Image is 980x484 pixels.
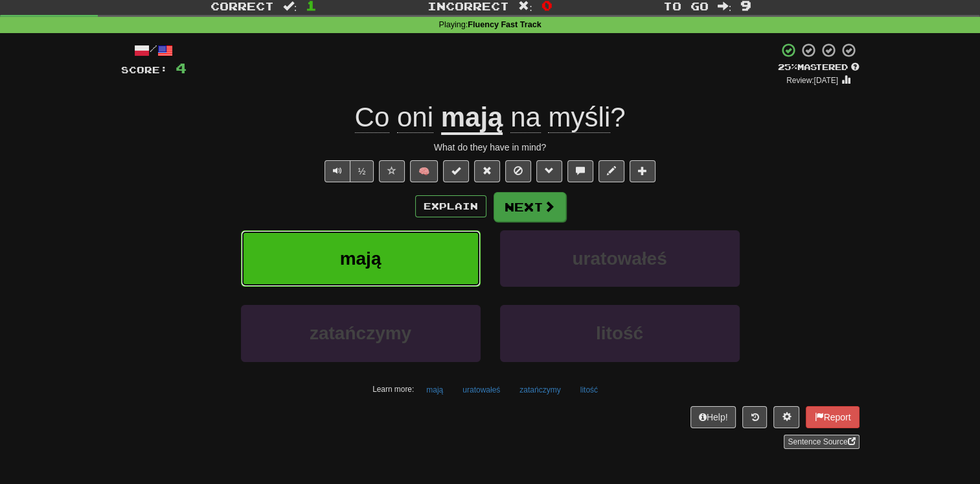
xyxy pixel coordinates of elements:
[505,160,531,182] button: Ignore sentence (alt+i)
[573,380,605,400] button: litość
[121,42,187,58] div: /
[572,248,667,269] span: uratowałeś
[176,60,187,76] span: 4
[121,64,168,75] span: Score:
[548,102,610,133] span: myśli
[786,76,838,85] small: Review: [DATE]
[510,102,541,133] span: na
[241,305,481,361] button: zatańczymy
[310,323,411,343] span: zatańczymy
[474,160,500,182] button: Reset to 0% Mastered (alt+r)
[340,248,382,269] span: mają
[325,160,350,182] button: Play sentence audio (ctl+space)
[379,160,405,182] button: Favorite sentence (alt+f)
[322,160,374,182] div: Text-to-speech controls
[415,195,486,217] button: Explain
[283,1,297,12] span: :
[494,192,566,222] button: Next
[567,160,593,182] button: Discuss sentence (alt+u)
[518,1,532,12] span: :
[503,102,625,133] span: ?
[742,406,767,428] button: Round history (alt+y)
[784,435,859,449] a: Sentence Source
[630,160,655,182] button: Add to collection (alt+a)
[690,406,736,428] button: Help!
[455,380,507,400] button: uratowałeś
[372,385,414,394] small: Learn more:
[443,160,469,182] button: Set this sentence to 100% Mastered (alt+m)
[778,62,797,72] span: 25 %
[350,160,374,182] button: ½
[806,406,859,428] button: Report
[397,102,433,133] span: oni
[121,141,860,154] div: What do they have in mind?
[500,230,740,287] button: uratowałeś
[536,160,562,182] button: Grammar (alt+g)
[512,380,567,400] button: zatańczymy
[596,323,643,343] span: litość
[718,1,732,12] span: :
[598,160,624,182] button: Edit sentence (alt+d)
[500,305,740,361] button: litość
[778,62,860,73] div: Mastered
[241,230,481,287] button: mają
[410,160,438,182] button: 🧠
[441,102,503,135] u: mają
[468,20,541,29] strong: Fluency Fast Track
[355,102,390,133] span: Co
[419,380,450,400] button: mają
